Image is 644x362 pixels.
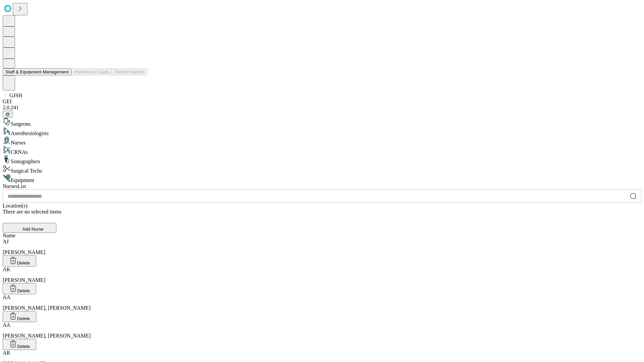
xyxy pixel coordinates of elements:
[3,294,641,311] div: [PERSON_NAME], [PERSON_NAME]
[3,350,10,356] span: AR
[17,344,30,349] span: Delete
[3,146,641,155] div: CRNAs
[3,233,641,239] div: Name
[3,165,641,174] div: Surgical Techs
[3,339,36,350] button: Delete
[3,111,13,118] button: @
[9,93,22,98] span: GJSH
[3,255,36,266] button: Delete
[17,316,30,321] span: Delete
[3,105,641,111] div: 2.0.241
[3,209,641,215] div: There are no selected items
[3,239,9,244] span: AJ
[3,203,28,208] span: Location(s)
[17,288,30,293] span: Delete
[3,322,641,339] div: [PERSON_NAME], [PERSON_NAME]
[3,183,641,189] div: Nurses List
[5,112,10,117] span: @
[3,155,641,165] div: Sonographers
[3,68,71,75] button: Staff & Equipment Management
[3,239,641,255] div: [PERSON_NAME]
[3,266,10,272] span: AK
[17,260,30,265] span: Delete
[3,322,10,328] span: AA
[3,127,641,136] div: Anesthesiologists
[3,118,641,127] div: Surgeons
[112,68,147,75] button: Tenant Params
[3,223,56,233] button: Add Nurse
[22,227,44,232] span: Add Nurse
[71,68,112,75] button: Preference Cards
[3,283,36,294] button: Delete
[3,99,641,105] div: GEI
[3,294,10,300] span: AA
[3,266,641,283] div: [PERSON_NAME]
[3,174,641,183] div: Equipment
[3,136,641,146] div: Nurses
[3,311,36,322] button: Delete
